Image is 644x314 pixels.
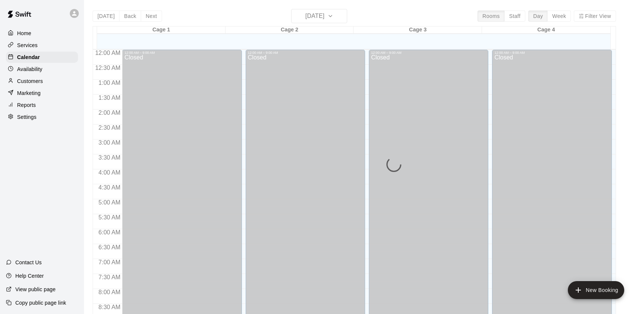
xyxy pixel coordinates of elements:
[248,51,363,55] div: 12:00 AM – 9:00 AM
[97,199,122,206] span: 5:00 AM
[17,89,41,97] p: Marketing
[6,40,78,51] a: Services
[97,169,122,176] span: 4:00 AM
[97,110,122,116] span: 2:00 AM
[6,28,78,39] a: Home
[97,274,122,280] span: 7:30 AM
[93,50,122,56] span: 12:00 AM
[97,214,122,221] span: 5:30 AM
[354,27,482,34] div: Cage 3
[97,304,122,310] span: 8:30 AM
[97,184,122,191] span: 4:30 AM
[97,139,122,146] span: 3:00 AM
[17,30,31,37] p: Home
[17,101,36,109] p: Reports
[97,95,122,101] span: 1:30 AM
[15,286,56,293] p: View public page
[93,65,122,71] span: 12:30 AM
[6,52,78,63] a: Calendar
[6,99,78,111] a: Reports
[97,124,122,131] span: 2:30 AM
[568,281,624,299] button: add
[15,272,44,280] p: Help Center
[15,259,42,266] p: Contact Us
[494,51,609,55] div: 12:00 AM – 9:00 AM
[97,154,122,161] span: 3:30 AM
[17,113,37,121] p: Settings
[6,64,78,75] a: Availability
[482,27,610,34] div: Cage 4
[225,27,354,34] div: Cage 2
[17,53,40,61] p: Calendar
[97,289,122,295] span: 8:00 AM
[97,244,122,250] span: 6:30 AM
[6,87,78,99] a: Marketing
[97,259,122,265] span: 7:00 AM
[371,51,486,55] div: 12:00 AM – 9:00 AM
[97,80,122,86] span: 1:00 AM
[15,299,66,307] p: Copy public page link
[6,76,78,87] a: Customers
[97,27,225,34] div: Cage 1
[6,111,78,123] a: Settings
[17,65,43,73] p: Availability
[17,77,43,85] p: Customers
[97,229,122,235] span: 6:00 AM
[17,41,38,49] p: Services
[124,51,239,55] div: 12:00 AM – 9:00 AM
